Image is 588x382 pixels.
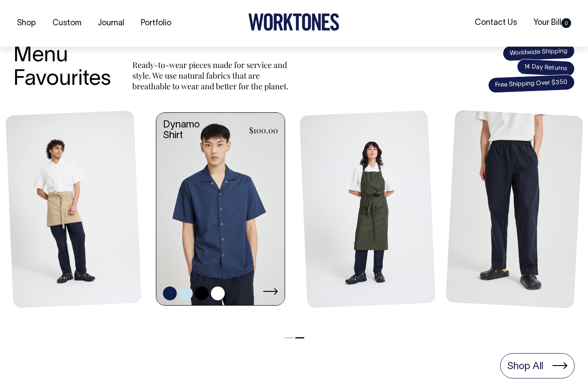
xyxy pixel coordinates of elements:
h3: Menu Favourites [13,44,111,92]
span: Free Shipping Over $350 [488,74,575,93]
a: Journal [94,16,128,31]
a: Your Bill0 [530,16,575,30]
img: Bobby Apron [5,110,142,308]
span: 0 [561,18,571,28]
img: Birdy Apron [299,110,436,308]
a: Shop [13,16,40,31]
p: Ready-to-wear pieces made for service and style. We use natural fabrics that are breathable to we... [132,60,292,92]
a: Custom [49,16,85,31]
button: 2 of 2 [295,337,304,338]
button: 1 of 2 [284,337,293,338]
a: Contact Us [471,16,520,30]
a: Shop All [500,353,575,378]
span: 14 Day Returns [516,59,575,77]
span: Worldwide Shipping [502,43,575,61]
a: Portfolio [137,16,175,31]
img: Nice Pant [445,110,584,309]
